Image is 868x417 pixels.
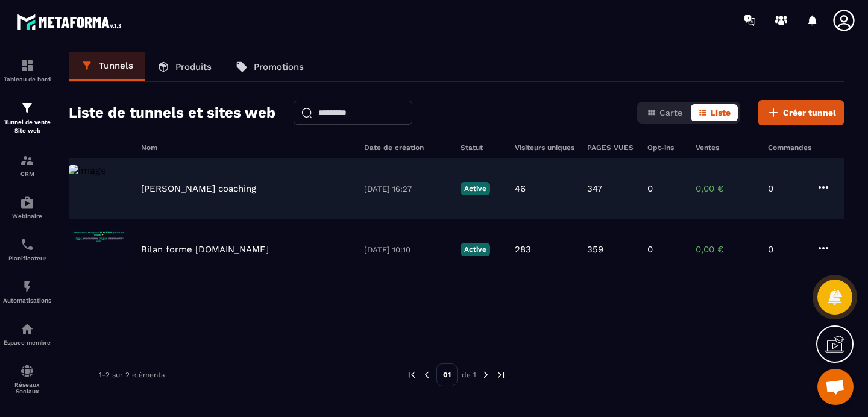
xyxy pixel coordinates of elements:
h6: Nom [141,143,352,152]
span: Carte [659,108,682,118]
p: Produits [175,61,212,72]
img: formation [20,101,34,115]
p: Espace membre [3,339,51,346]
h2: Liste de tunnels et sites web [69,101,275,125]
div: Ouvrir le chat [817,369,854,405]
img: image [69,225,129,274]
a: schedulerschedulerPlanificateur [3,228,51,271]
a: Tunnels [69,52,145,81]
h6: PAGES VUES [587,143,635,152]
p: Active [461,182,490,195]
img: prev [421,369,432,380]
p: Promotions [254,61,304,72]
img: logo [17,11,125,33]
img: automations [20,322,34,336]
p: [PERSON_NAME] coaching [141,183,256,194]
h6: Visiteurs uniques [515,143,575,152]
a: formationformationTableau de bord [3,49,51,92]
p: 0,00 € [696,183,756,194]
h6: Commandes [768,143,811,152]
img: next [480,369,491,380]
h6: Date de création [364,143,448,152]
a: social-networksocial-networkRéseaux Sociaux [3,355,51,404]
span: Créer tunnel [783,107,836,119]
p: Tableau de bord [3,76,51,83]
p: 0,00 € [696,244,756,255]
img: automations [20,195,34,210]
button: Liste [691,104,738,121]
p: Bilan forme [DOMAIN_NAME] [141,244,269,255]
a: Produits [145,52,224,81]
img: formation [20,58,34,73]
img: automations [20,280,34,294]
p: Planificateur [3,255,51,262]
p: 0 [647,183,653,194]
p: [DATE] 10:10 [364,245,448,254]
button: Créer tunnel [758,100,844,125]
p: CRM [3,171,51,177]
p: Réseaux Sociaux [3,381,51,395]
p: 359 [587,244,603,255]
p: [DATE] 16:27 [364,184,448,193]
a: formationformationCRM [3,144,51,186]
h6: Ventes [696,143,756,152]
button: Carte [640,104,690,121]
img: scheduler [20,237,34,252]
a: formationformationTunnel de vente Site web [3,92,51,144]
img: next [495,369,506,380]
h6: Statut [461,143,503,152]
p: 283 [515,244,531,255]
img: social-network [20,364,34,378]
img: prev [406,369,417,380]
p: 0 [768,183,804,194]
p: Automatisations [3,297,51,304]
img: formation [20,153,34,168]
a: Promotions [224,52,316,81]
p: 1-2 sur 2 éléments [99,371,165,379]
a: automationsautomationsEspace membre [3,313,51,355]
span: Liste [711,108,731,118]
p: 347 [587,183,602,194]
p: Tunnels [99,60,133,71]
p: 46 [515,183,526,194]
p: Webinaire [3,213,51,219]
h6: Opt-ins [647,143,684,152]
p: 0 [647,244,653,255]
p: de 1 [462,370,476,380]
p: 01 [436,363,458,386]
a: automationsautomationsWebinaire [3,186,51,228]
p: 0 [768,244,804,255]
p: Active [461,243,490,256]
img: image [69,165,106,176]
p: Tunnel de vente Site web [3,118,51,135]
a: automationsautomationsAutomatisations [3,271,51,313]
